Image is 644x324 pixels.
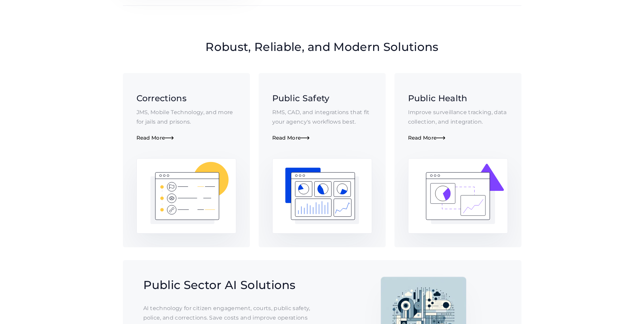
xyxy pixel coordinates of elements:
div: Read More [272,135,372,141]
a: Public HealthImprove surveillance tracking, data collection, and integration.Read More [394,73,521,247]
div: Read More [408,135,508,141]
span:  [301,136,310,141]
a: Public SafetyRMS, CAD, and integrations that fit your agency's workflows best.Read More [259,73,386,247]
span:  [165,136,174,141]
span:  [437,136,445,141]
p: RMS, CAD, and integrations that fit your agency's workflows best. [272,108,372,127]
h3: Corrections [136,92,236,104]
h2: Public Sector AI Solutions [143,277,321,293]
p: Improve surveillance tracking, data collection, and integration. [408,108,508,127]
p: JMS, Mobile Technology, and more for jails and prisons. [136,108,236,127]
div: Read More [136,135,236,141]
h3: Public Safety [272,92,372,104]
h2: Robust, Reliable, and Modern Solutions [204,39,440,55]
h3: Public Health [408,92,508,104]
a: CorrectionsJMS, Mobile Technology, and more for jails and prisons.Read More [123,73,250,247]
iframe: Chat Widget [528,251,644,324]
